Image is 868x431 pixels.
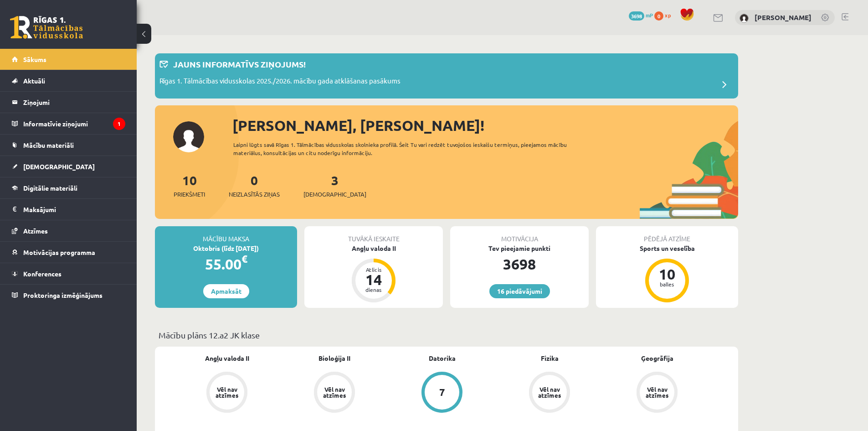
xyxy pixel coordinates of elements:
[755,13,812,22] a: [PERSON_NAME]
[12,199,125,220] a: Maksājumi
[450,253,589,275] div: 3698
[229,172,280,199] a: 0Neizlasītās ziņas
[203,284,249,298] a: Apmaksāt
[12,263,125,284] a: Konferences
[23,55,46,63] span: Sākums
[596,244,738,304] a: Sports un veselība 10 balles
[23,162,95,171] span: [DEMOGRAPHIC_DATA]
[654,11,675,19] a: 0 xp
[12,92,125,113] a: Ziņojumi
[304,244,443,253] div: Angļu valoda II
[23,77,45,85] span: Aktuāli
[12,220,125,241] a: Atzīmes
[654,11,663,21] span: 0
[23,184,77,192] span: Digitālie materiāli
[12,156,125,177] a: [DEMOGRAPHIC_DATA]
[281,372,388,415] a: Vēl nav atzīmes
[644,386,670,398] div: Vēl nav atzīmes
[10,16,83,39] a: Rīgas 1. Tālmācības vidusskola
[12,113,125,134] a: Informatīvie ziņojumi1
[303,190,366,199] span: [DEMOGRAPHIC_DATA]
[155,226,297,244] div: Mācību maksa
[304,244,443,304] a: Angļu valoda II Atlicis 14 dienas
[155,244,297,253] div: Oktobris (līdz [DATE])
[360,287,387,292] div: dienas
[541,353,559,363] a: Fizika
[322,386,347,398] div: Vēl nav atzīmes
[450,244,589,253] div: Tev pieejamie punkti
[318,353,350,363] a: Bioloģija II
[155,253,297,275] div: 55.00
[388,372,496,415] a: 7
[740,14,749,23] img: Rita Margarita Metuzāle
[429,353,456,363] a: Datorika
[23,227,48,235] span: Atzīmes
[360,267,387,272] div: Atlicis
[233,140,583,157] div: Laipni lūgts savā Rīgas 1. Tālmācības vidusskolas skolnieka profilā. Šeit Tu vari redzēt tuvojošo...
[23,291,103,299] span: Proktoringa izmēģinājums
[439,387,445,397] div: 7
[229,190,280,199] span: Neizlasītās ziņas
[653,267,681,281] div: 10
[496,372,603,415] a: Vēl nav atzīmes
[596,244,738,253] div: Sports un veselība
[12,285,125,306] a: Proktoringa izmēģinājums
[241,252,247,265] span: €
[603,372,711,415] a: Vēl nav atzīmes
[205,353,249,363] a: Angļu valoda II
[159,58,734,94] a: Jauns informatīvs ziņojums! Rīgas 1. Tālmācības vidusskolas 2025./2026. mācību gada atklāšanas pa...
[12,135,125,156] a: Mācību materiāli
[304,226,443,244] div: Tuvākā ieskaite
[360,272,387,287] div: 14
[173,58,306,70] p: Jauns informatīvs ziņojums!
[646,11,653,19] span: mP
[113,118,125,130] i: 1
[489,284,550,298] a: 16 piedāvājumi
[629,11,653,19] a: 3698 mP
[214,386,240,398] div: Vēl nav atzīmes
[537,386,562,398] div: Vēl nav atzīmes
[653,281,681,287] div: balles
[12,70,125,91] a: Aktuāli
[596,226,738,244] div: Pēdējā atzīme
[232,114,738,136] div: [PERSON_NAME], [PERSON_NAME]!
[12,242,125,263] a: Motivācijas programma
[641,353,673,363] a: Ģeogrāfija
[174,172,205,199] a: 10Priekšmeti
[23,92,125,113] legend: Ziņojumi
[12,49,125,70] a: Sākums
[23,141,74,149] span: Mācību materiāli
[450,226,589,244] div: Motivācija
[665,11,671,19] span: xp
[23,199,125,220] legend: Maksājumi
[174,190,205,199] span: Priekšmeti
[159,329,734,341] p: Mācību plāns 12.a2 JK klase
[173,372,281,415] a: Vēl nav atzīmes
[159,76,401,88] p: Rīgas 1. Tālmācības vidusskolas 2025./2026. mācību gada atklāšanas pasākums
[303,172,366,199] a: 3[DEMOGRAPHIC_DATA]
[629,11,644,21] span: 3698
[23,113,125,134] legend: Informatīvie ziņojumi
[23,270,62,278] span: Konferences
[12,177,125,198] a: Digitālie materiāli
[23,248,95,256] span: Motivācijas programma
